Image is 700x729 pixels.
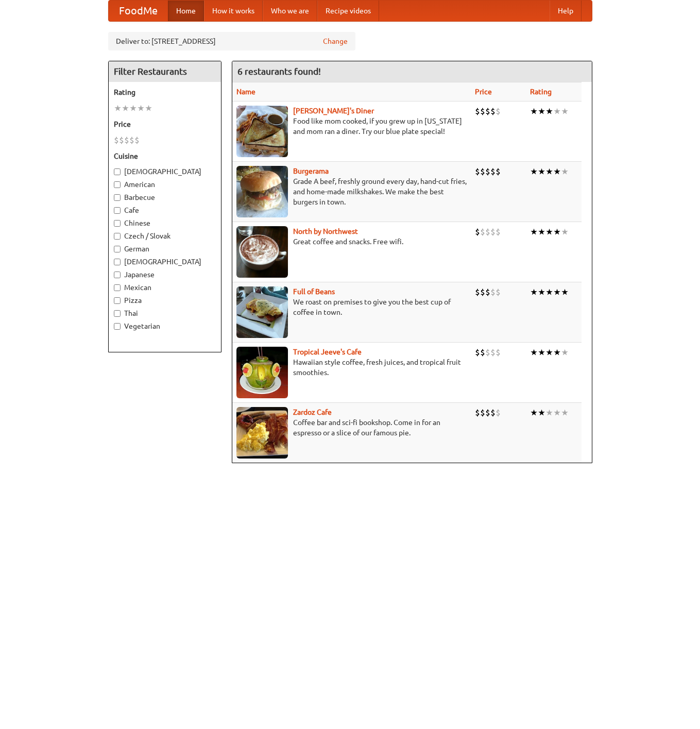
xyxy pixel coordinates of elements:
[114,220,121,227] input: Chinese
[114,205,216,215] label: Cafe
[530,106,538,117] li: ★
[530,286,538,298] li: ★
[561,106,569,117] li: ★
[485,166,490,177] li: $
[538,407,545,418] li: ★
[561,407,569,418] li: ★
[114,87,216,97] h5: Rating
[545,407,553,418] li: ★
[114,151,216,161] h5: Cuisine
[236,347,288,398] img: jeeves.jpg
[561,226,569,238] li: ★
[236,407,288,459] img: zardoz.jpg
[114,192,216,202] label: Barbecue
[114,134,119,146] li: $
[550,1,582,21] a: Help
[485,106,490,117] li: $
[553,106,561,117] li: ★
[530,226,538,238] li: ★
[109,1,168,21] a: FoodMe
[538,286,545,298] li: ★
[553,166,561,177] li: ★
[530,407,538,418] li: ★
[114,284,121,291] input: Mexican
[114,103,122,114] li: ★
[293,167,329,175] a: Burgerama
[236,88,255,96] a: Name
[561,347,569,358] li: ★
[553,407,561,418] li: ★
[108,32,355,50] div: Deliver to: [STREET_ADDRESS]
[485,347,490,358] li: $
[553,226,561,238] li: ★
[475,106,480,117] li: $
[114,168,121,175] input: [DEMOGRAPHIC_DATA]
[236,236,467,247] p: Great coffee and snacks. Free wifi.
[485,226,490,238] li: $
[538,106,545,117] li: ★
[475,226,480,238] li: $
[236,166,288,217] img: burgerama.jpg
[236,357,467,378] p: Hawaiian style coffee, fresh juices, and tropical fruit smoothies.
[553,286,561,298] li: ★
[490,166,496,177] li: $
[114,244,216,254] label: German
[561,166,569,177] li: ★
[496,166,501,177] li: $
[236,106,288,157] img: sallys.jpg
[114,297,121,304] input: Pizza
[545,106,553,117] li: ★
[496,106,501,117] li: $
[545,166,553,177] li: ★
[293,408,332,416] b: Zardoz Cafe
[475,407,480,418] li: $
[168,1,204,21] a: Home
[293,227,358,235] a: North by Northwest
[134,134,140,146] li: $
[480,347,485,358] li: $
[114,295,216,306] label: Pizza
[480,106,485,117] li: $
[114,323,121,330] input: Vegetarian
[553,347,561,358] li: ★
[538,226,545,238] li: ★
[538,166,545,177] li: ★
[490,106,496,117] li: $
[323,36,348,46] a: Change
[490,407,496,418] li: $
[545,226,553,238] li: ★
[114,259,121,265] input: [DEMOGRAPHIC_DATA]
[530,166,538,177] li: ★
[496,347,501,358] li: $
[137,103,145,114] li: ★
[485,286,490,298] li: $
[545,347,553,358] li: ★
[114,218,216,228] label: Chinese
[530,88,552,96] a: Rating
[237,66,321,76] ng-pluralize: 6 restaurants found!
[114,257,216,267] label: [DEMOGRAPHIC_DATA]
[236,286,288,338] img: beans.jpg
[263,1,317,21] a: Who we are
[114,246,121,252] input: German
[480,226,485,238] li: $
[114,119,216,129] h5: Price
[475,286,480,298] li: $
[114,233,121,240] input: Czech / Slovak
[145,103,152,114] li: ★
[496,226,501,238] li: $
[293,348,362,356] a: Tropical Jeeve's Cafe
[480,166,485,177] li: $
[114,272,121,278] input: Japanese
[122,103,129,114] li: ★
[293,287,335,296] a: Full of Beans
[236,297,467,317] p: We roast on premises to give you the best cup of coffee in town.
[490,347,496,358] li: $
[114,194,121,201] input: Barbecue
[114,181,121,188] input: American
[561,286,569,298] li: ★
